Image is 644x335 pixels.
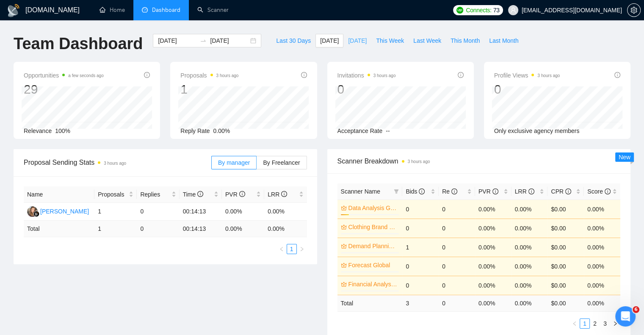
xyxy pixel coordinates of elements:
[633,306,639,313] span: 6
[584,257,620,276] td: 0.00%
[142,7,148,13] span: dashboard
[456,7,463,14] img: upwork-logo.png
[584,295,620,311] td: 0.00 %
[439,199,475,219] td: 0
[466,6,491,15] span: Connects:
[475,276,511,295] td: 0.00%
[610,318,620,329] button: right
[341,243,347,249] span: crown
[341,224,347,230] span: crown
[210,36,249,45] input: End date
[40,207,89,216] div: [PERSON_NAME]
[569,318,580,329] li: Previous Page
[489,36,518,45] span: Last Month
[239,191,245,197] span: info-circle
[511,219,548,238] td: 0.00%
[222,203,264,221] td: 0.00%
[7,4,20,17] img: logo
[439,257,475,276] td: 0
[478,188,498,195] span: PVR
[515,188,534,195] span: LRR
[94,203,137,221] td: 1
[279,246,284,252] span: left
[337,70,396,80] span: Invitations
[402,238,439,257] td: 1
[492,188,498,194] span: info-circle
[180,70,238,80] span: Proposals
[439,238,475,257] td: 0
[371,34,409,47] button: This Week
[276,244,287,254] li: Previous Page
[197,191,203,197] span: info-circle
[402,219,439,238] td: 0
[94,186,137,203] th: Proposals
[627,7,640,14] span: setting
[341,205,347,211] span: crown
[27,208,89,214] a: NK[PERSON_NAME]
[627,3,641,17] button: setting
[268,191,287,198] span: LRR
[392,185,401,198] span: filter
[137,203,179,221] td: 0
[547,257,584,276] td: $0.00
[180,81,238,97] div: 1
[144,72,150,78] span: info-circle
[337,295,403,311] td: Total
[494,81,560,97] div: 0
[402,199,439,219] td: 0
[590,319,600,328] a: 2
[494,127,580,134] span: Only exclusive agency members
[510,7,516,13] span: user
[584,276,620,295] td: 0.00%
[386,127,390,134] span: --
[475,199,511,219] td: 0.00%
[451,36,480,45] span: This Month
[276,36,311,45] span: Last 30 Days
[213,127,230,134] span: 0.00%
[627,7,641,14] a: setting
[348,36,367,45] span: [DATE]
[140,190,169,199] span: Replies
[281,191,287,197] span: info-circle
[511,199,548,219] td: 0.00%
[263,159,300,166] span: By Freelancer
[580,319,589,328] a: 1
[537,73,560,78] time: 3 hours ago
[264,203,307,221] td: 0.00%
[409,34,446,47] button: Last Week
[218,159,250,166] span: By manager
[98,190,127,199] span: Proposals
[137,186,179,203] th: Replies
[528,188,534,194] span: info-circle
[341,262,347,268] span: crown
[547,276,584,295] td: $0.00
[511,257,548,276] td: 0.00%
[348,241,398,251] a: Demand Planning | Demand Forecasting US
[222,221,264,237] td: 0.00 %
[590,318,600,329] li: 2
[27,206,38,217] img: NK
[287,244,296,254] a: 1
[475,238,511,257] td: 0.00%
[341,281,347,287] span: crown
[24,81,104,97] div: 29
[137,221,179,237] td: 0
[402,257,439,276] td: 0
[419,188,425,194] span: info-circle
[24,157,211,168] span: Proposal Sending Stats
[264,221,307,237] td: 0.00 %
[197,6,229,14] a: searchScanner
[475,219,511,238] td: 0.00%
[320,36,339,45] span: [DATE]
[475,257,511,276] td: 0.00%
[33,211,39,217] img: gigradar-bm.png
[439,219,475,238] td: 0
[299,246,304,252] span: right
[511,276,548,295] td: 0.00%
[200,37,207,44] span: to
[600,319,610,328] a: 3
[343,34,371,47] button: [DATE]
[551,188,571,195] span: CPR
[584,219,620,238] td: 0.00%
[315,34,343,47] button: [DATE]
